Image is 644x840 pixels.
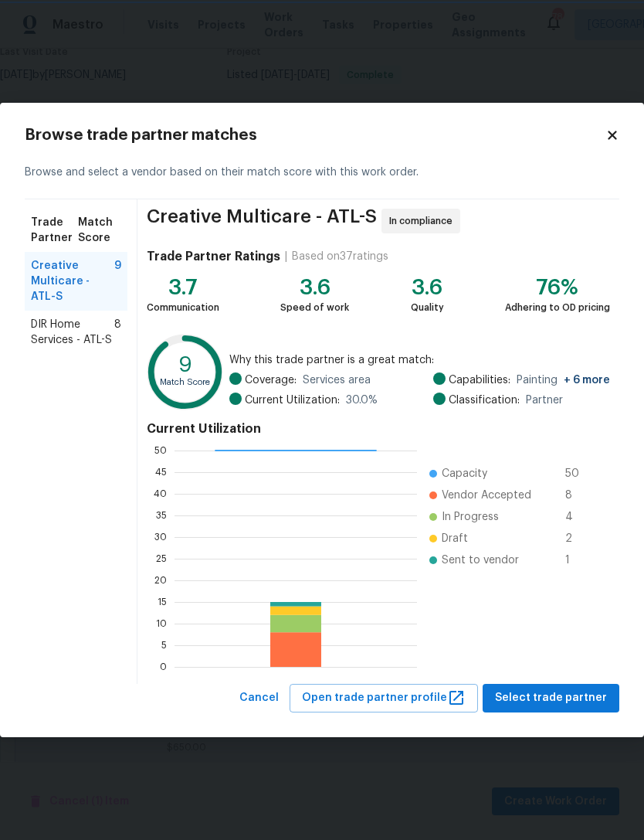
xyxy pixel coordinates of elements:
[565,531,590,546] span: 2
[229,352,610,368] span: Why this trade partner is a great match:
[78,215,121,246] span: Match Score
[442,466,487,481] span: Capacity
[290,684,478,712] button: Open trade partner profile
[280,280,349,295] div: 3.6
[25,146,619,199] div: Browse and select a vendor based on their match score with this work order.
[449,372,510,388] span: Capabilities:
[517,372,610,388] span: Painting
[178,355,192,376] text: 9
[280,249,292,264] div: |
[156,511,167,520] text: 35
[303,372,371,388] span: Services area
[495,689,607,708] span: Select trade partner
[245,372,297,388] span: Coverage:
[389,213,459,229] span: In compliance
[31,258,114,304] span: Creative Multicare - ATL-S
[411,280,444,295] div: 3.6
[449,393,520,408] span: Classification:
[25,128,605,143] h2: Browse trade partner matches
[483,684,619,712] button: Select trade partner
[565,466,590,481] span: 50
[565,553,590,568] span: 1
[156,554,167,563] text: 25
[565,488,590,503] span: 8
[147,421,610,437] h4: Current Utilization
[442,509,499,525] span: In Progress
[442,488,531,503] span: Vendor Accepted
[156,619,167,628] text: 10
[147,249,280,264] h4: Trade Partner Ratings
[114,317,121,348] span: 8
[292,249,388,264] div: Based on 37 ratings
[147,209,377,233] span: Creative Multicare - ATL-S
[346,393,378,408] span: 30.0 %
[411,300,444,315] div: Quality
[154,446,167,455] text: 50
[161,641,167,650] text: 5
[442,553,519,568] span: Sent to vendor
[31,215,78,246] span: Trade Partner
[239,689,279,708] span: Cancel
[147,280,219,295] div: 3.7
[154,576,167,585] text: 20
[442,531,468,546] span: Draft
[505,300,610,315] div: Adhering to OD pricing
[302,689,466,708] span: Open trade partner profile
[245,393,340,408] span: Current Utilization:
[154,489,167,498] text: 40
[114,258,121,304] span: 9
[280,300,349,315] div: Speed of work
[154,532,167,542] text: 30
[160,378,210,386] text: Match Score
[564,375,610,386] span: + 6 more
[565,509,590,525] span: 4
[147,300,219,315] div: Communication
[155,468,167,477] text: 45
[158,597,167,607] text: 15
[505,280,610,295] div: 76%
[233,684,285,712] button: Cancel
[526,393,563,408] span: Partner
[31,317,114,348] span: DIR Home Services - ATL-S
[160,662,167,672] text: 0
